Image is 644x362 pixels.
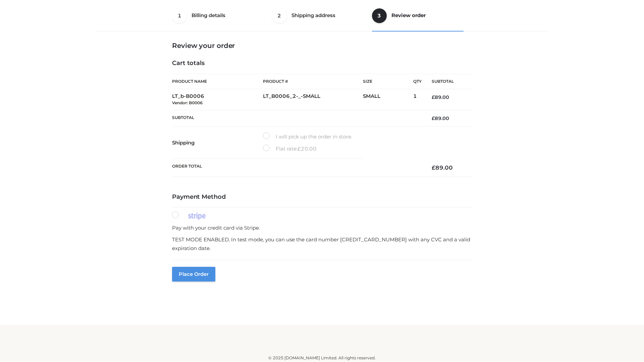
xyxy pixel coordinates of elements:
th: Subtotal [172,110,422,126]
div: © 2025 [DOMAIN_NAME] Limited. All rights reserved. [100,355,544,361]
button: Place order [172,267,215,282]
p: Pay with your credit card via Stripe. [172,224,472,232]
span: £ [298,145,301,152]
label: Flat rate: [263,144,317,153]
bdi: 89.00 [432,115,449,121]
span: £ [432,94,435,100]
h4: Payment Method [172,193,472,201]
h3: Review your order [172,42,472,50]
th: Size [363,74,410,89]
bdi: 89.00 [432,94,449,100]
bdi: 89.00 [432,164,453,171]
th: Product # [263,74,363,89]
bdi: 20.00 [298,145,317,152]
p: TEST MODE ENABLED. In test mode, you can use the card number [CREDIT_CARD_NUMBER] with any CVC an... [172,235,472,252]
span: £ [432,115,435,121]
span: £ [432,164,435,171]
td: LT_B0006_2-_-SMALL [263,89,363,110]
th: Shipping [172,127,263,159]
th: Product Name [172,74,263,89]
h4: Cart totals [172,60,472,67]
th: Order Total [172,159,422,177]
td: LT_b-B0006 [172,89,263,110]
label: I will pick up the order in store. [263,132,352,141]
th: Subtotal [422,74,472,89]
td: SMALL [363,89,413,110]
small: Vendor: B0006 [172,100,203,105]
td: 1 [413,89,422,110]
th: Qty [413,74,422,89]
